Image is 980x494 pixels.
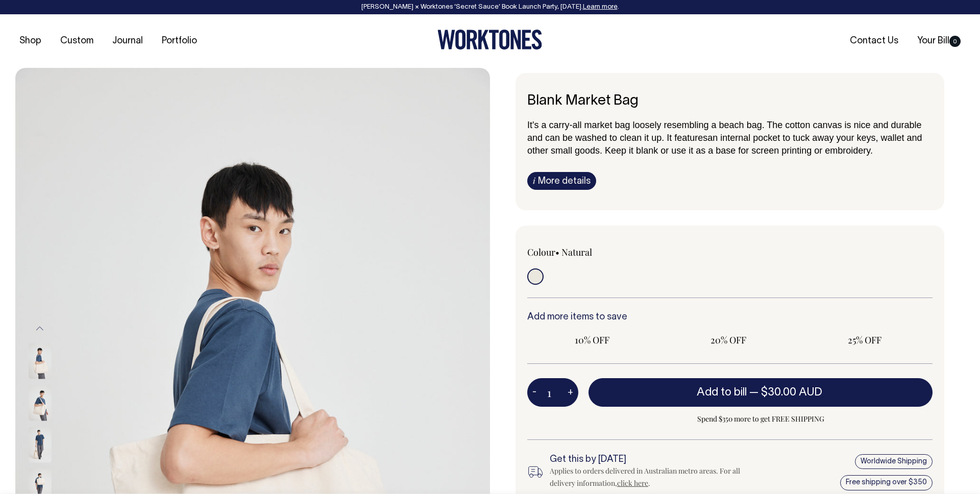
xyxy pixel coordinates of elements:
span: an internal pocket to tuck away your keys, wallet and other small goods. Keep it blank or use it ... [527,133,922,156]
input: 25% OFF [799,331,929,349]
a: Journal [108,33,147,50]
span: • [555,246,559,258]
span: 20% OFF [669,334,789,346]
button: Add to bill —$30.00 AUD [589,378,933,407]
div: [PERSON_NAME] × Worktones ‘Secret Sauce’ Book Launch Party, [DATE]. . [10,4,970,11]
img: natural [29,427,52,463]
img: natural [29,343,52,379]
a: Custom [56,33,97,50]
label: Natural [561,246,592,258]
div: Applies to orders delivered in Australian metro areas. For all delivery information, . [550,465,749,489]
a: Contact Us [846,33,902,50]
span: 25% OFF [804,334,924,346]
a: Shop [15,33,45,50]
a: Learn more [583,4,618,10]
span: 0 [949,36,961,47]
h1: Blank Market Bag [527,93,933,109]
div: Colour [527,246,690,258]
input: 10% OFF [527,331,657,349]
a: Your Bill0 [913,33,965,50]
button: Previous [32,317,47,340]
button: - [527,382,542,403]
span: 10% OFF [532,334,652,346]
h6: Add more items to save [527,312,933,323]
span: t features [669,133,707,143]
a: Portfolio [158,33,201,50]
a: iMore details [527,172,596,190]
span: — [749,387,825,398]
a: click here [617,478,648,488]
h6: Get this by [DATE] [550,455,749,465]
span: Spend $350 more to get FREE SHIPPING [589,413,933,425]
button: + [562,382,578,403]
span: Add to bill [697,387,747,398]
input: 20% OFF [664,331,794,349]
span: i [533,175,535,186]
span: $30.00 AUD [761,387,822,398]
span: It's a carry-all market bag loosely resembling a beach bag. The cotton canvas is nice and durable... [527,120,922,143]
img: natural [29,385,52,421]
